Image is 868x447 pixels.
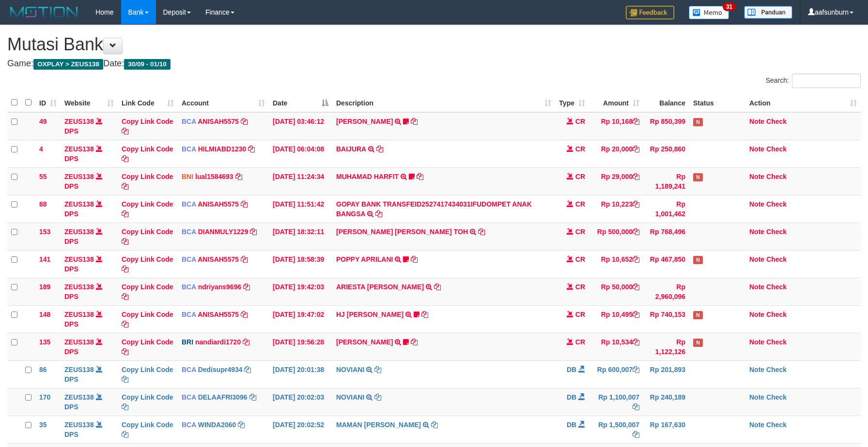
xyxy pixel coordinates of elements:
[64,228,94,236] a: ZEUS138
[643,167,689,195] td: Rp 1,189,241
[241,311,248,318] a: Copy ANISAH5575 to clipboard
[643,278,689,305] td: Rp 2,960,096
[39,228,50,236] span: 153
[766,311,787,318] a: Check
[589,278,643,305] td: Rp 50,000
[766,338,787,346] a: Check
[643,305,689,333] td: Rp 740,153
[269,388,332,416] td: [DATE] 20:02:03
[182,283,196,291] span: BCA
[589,140,643,167] td: Rp 20,000
[749,173,764,180] a: Note
[118,93,178,112] th: Link Code: activate to sort column ascending
[39,393,50,401] span: 170
[643,223,689,250] td: Rp 768,496
[723,2,736,11] span: 31
[626,6,674,19] img: Feedback.jpg
[182,145,196,153] span: BCA
[269,416,332,443] td: [DATE] 20:02:52
[248,145,255,153] a: Copy HILMIABD1230 to clipboard
[766,283,787,291] a: Check
[61,278,118,305] td: DPS
[39,200,47,208] span: 88
[39,366,47,373] span: 86
[567,366,576,373] span: DB
[745,93,861,112] th: Action: activate to sort column ascending
[643,140,689,167] td: Rp 250,860
[643,250,689,278] td: Rp 467,850
[198,366,243,373] a: Dedisupr4934
[589,167,643,195] td: Rp 29,000
[575,255,585,263] span: CR
[122,393,173,411] a: Copy Link Code
[182,338,193,346] span: BRI
[269,195,332,223] td: [DATE] 11:51:42
[693,173,703,181] span: Has Note
[589,416,643,443] td: Rp 1,500,007
[749,283,764,291] a: Note
[766,145,787,153] a: Check
[589,388,643,416] td: Rp 1,100,007
[182,393,196,401] span: BCA
[122,145,173,163] a: Copy Link Code
[766,74,861,88] label: Search:
[336,200,532,218] a: GOPAY BANK TRANSFEID2527417434031IFUDOMPET ANAK BANGSA
[182,118,196,125] span: BCA
[575,228,585,236] span: CR
[198,118,239,125] a: ANISAH5575
[336,311,403,318] a: HJ [PERSON_NAME]
[633,118,639,125] a: Copy Rp 10,168 to clipboard
[61,388,118,416] td: DPS
[195,338,241,346] a: nandiardi1720
[7,59,861,69] h4: Game: Date:
[643,112,689,140] td: Rp 850,399
[182,421,196,429] span: BCA
[749,311,764,318] a: Note
[35,93,61,112] th: ID: activate to sort column ascending
[198,145,247,153] a: HILMIABD1230
[336,173,399,180] a: MUHAMAD HARFIT
[575,200,585,208] span: CR
[749,255,764,263] a: Note
[241,200,248,208] a: Copy ANISAH5575 to clipboard
[198,283,242,291] a: ndriyans9696
[336,421,421,429] a: MAMAN [PERSON_NAME]
[235,173,242,180] a: Copy lual1584693 to clipboard
[589,305,643,333] td: Rp 10,495
[269,140,332,167] td: [DATE] 06:04:08
[269,250,332,278] td: [DATE] 18:58:39
[633,311,639,318] a: Copy Rp 10,495 to clipboard
[195,173,233,180] a: lual1584693
[689,93,745,112] th: Status
[7,5,81,19] img: MOTION_logo.png
[643,416,689,443] td: Rp 167,630
[198,255,239,263] a: ANISAH5575
[589,93,643,112] th: Amount: activate to sort column ascending
[238,421,245,429] a: Copy WINDA2060 to clipboard
[182,228,196,236] span: BCA
[421,311,428,318] a: Copy HJ YUMI MUTIAH to clipboard
[749,366,764,373] a: Note
[693,311,703,319] span: Has Note
[122,283,173,300] a: Copy Link Code
[64,283,94,291] a: ZEUS138
[336,228,468,236] a: [PERSON_NAME] [PERSON_NAME] TOH
[633,200,639,208] a: Copy Rp 10,223 to clipboard
[749,228,764,236] a: Note
[122,255,173,273] a: Copy Link Code
[589,223,643,250] td: Rp 500,000
[61,93,118,112] th: Website: activate to sort column ascending
[269,305,332,333] td: [DATE] 19:47:02
[182,255,196,263] span: BCA
[555,93,589,112] th: Type: activate to sort column ascending
[434,283,441,291] a: Copy ARIESTA HERU PRAKO to clipboard
[633,283,639,291] a: Copy Rp 50,000 to clipboard
[643,388,689,416] td: Rp 240,189
[589,250,643,278] td: Rp 10,652
[376,145,383,153] a: Copy BAIJURA to clipboard
[64,200,94,208] a: ZEUS138
[39,421,47,429] span: 35
[61,360,118,388] td: DPS
[643,333,689,360] td: Rp 1,122,126
[633,403,639,411] a: Copy Rp 1,100,007 to clipboard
